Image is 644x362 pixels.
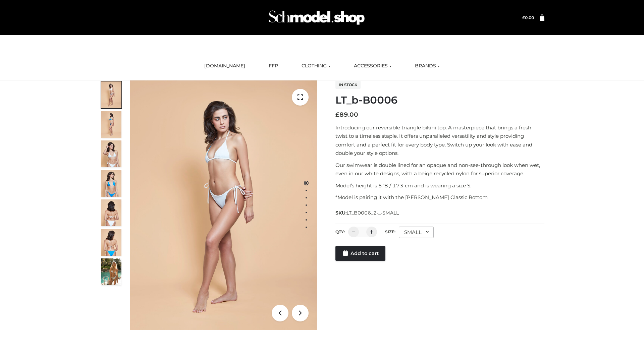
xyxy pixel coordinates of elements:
p: Introducing our reversible triangle bikini top. A masterpiece that brings a fresh twist to a time... [335,123,544,158]
a: FFP [264,59,283,73]
img: ArielClassicBikiniTop_CloudNine_AzureSky_OW114ECO_7-scaled.jpg [101,199,121,226]
a: Add to cart [335,246,385,261]
div: SMALL [399,227,434,238]
p: Our swimwear is double lined for an opaque and non-see-through look when wet, even in our white d... [335,161,544,178]
label: Size: [385,229,395,234]
a: [DOMAIN_NAME] [199,59,250,73]
span: £ [522,15,525,20]
img: ArielClassicBikiniTop_CloudNine_AzureSky_OW114ECO_8-scaled.jpg [101,229,121,256]
img: ArielClassicBikiniTop_CloudNine_AzureSky_OW114ECO_4-scaled.jpg [101,170,121,197]
span: LT_B0006_2-_-SMALL [346,210,399,216]
p: *Model is pairing it with the [PERSON_NAME] Classic Bottom [335,193,544,202]
span: SKU: [335,209,399,217]
img: Schmodel Admin 964 [266,4,367,31]
span: £ [335,111,339,118]
img: ArielClassicBikiniTop_CloudNine_AzureSky_OW114ECO_3-scaled.jpg [101,140,121,167]
bdi: 0.00 [522,15,534,20]
img: Arieltop_CloudNine_AzureSky2.jpg [101,258,121,285]
a: £0.00 [522,15,534,20]
h1: LT_b-B0006 [335,94,544,106]
a: ACCESSORIES [349,59,396,73]
a: CLOTHING [297,59,335,73]
img: ArielClassicBikiniTop_CloudNine_AzureSky_OW114ECO_1-scaled.jpg [101,81,121,108]
img: ArielClassicBikiniTop_CloudNine_AzureSky_OW114ECO_2-scaled.jpg [101,111,121,138]
label: QTY: [335,229,345,234]
bdi: 89.00 [335,111,358,118]
a: BRANDS [410,59,445,73]
p: Model’s height is 5 ‘8 / 173 cm and is wearing a size S. [335,181,544,190]
img: ArielClassicBikiniTop_CloudNine_AzureSky_OW114ECO_1 [130,80,317,330]
span: In stock [335,81,361,89]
